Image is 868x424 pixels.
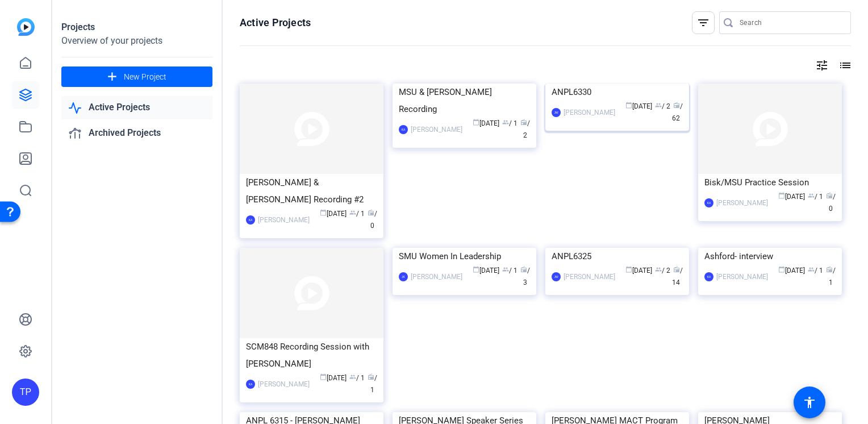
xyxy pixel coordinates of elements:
span: calendar_today [625,266,632,273]
span: group [349,209,356,216]
div: [PERSON_NAME] [564,107,615,118]
span: calendar_today [778,266,785,273]
span: group [502,266,509,273]
span: / 1 [808,193,823,201]
div: [PERSON_NAME] [411,271,462,282]
span: calendar_today [778,192,785,199]
span: radio [368,373,374,380]
div: [PERSON_NAME] [716,197,768,209]
div: Projects [61,20,212,34]
span: / 2 [520,119,530,139]
div: SCM848 Recording Session with [PERSON_NAME] [246,338,377,372]
span: [DATE] [778,193,805,201]
div: [PERSON_NAME] & [PERSON_NAME] Recording #2 [246,174,377,208]
span: group [655,266,662,273]
div: Bisk/MSU Practice Session [704,174,836,191]
div: JW [552,272,561,281]
span: calendar_today [473,266,479,273]
div: [PERSON_NAME] [258,379,310,390]
span: radio [673,102,680,109]
span: / 2 [655,267,670,275]
span: [DATE] [625,102,652,110]
span: / 14 [672,267,683,286]
span: calendar_today [625,102,632,109]
span: [DATE] [320,210,347,218]
div: ANPL6330 [552,84,683,101]
span: group [808,266,815,273]
div: KA [704,272,713,281]
mat-icon: accessibility [803,396,816,409]
div: [PERSON_NAME] [716,271,768,282]
span: / 62 [672,102,683,122]
span: [DATE] [473,119,499,127]
span: group [655,102,662,109]
span: radio [826,266,833,273]
a: Active Projects [61,96,212,119]
h1: Active Projects [240,16,311,30]
div: Overview of your projects [61,34,212,48]
mat-icon: list [837,59,851,72]
img: blue-gradient.svg [17,18,35,36]
div: JW [552,108,561,117]
div: MSU & [PERSON_NAME] Recording [399,84,530,118]
span: / 1 [349,374,365,382]
div: JK [399,272,408,281]
span: radio [826,192,833,199]
span: calendar_today [473,119,479,126]
span: radio [520,266,527,273]
span: [DATE] [625,267,652,275]
span: / 1 [808,267,823,275]
span: New Project [124,71,166,83]
span: / 1 [368,374,377,394]
span: [DATE] [473,267,499,275]
mat-icon: tune [815,59,829,72]
span: / 1 [502,267,518,275]
span: / 3 [520,267,530,286]
div: SMU Women In Leadership [399,248,530,265]
a: Archived Projects [61,122,212,145]
span: radio [520,119,527,126]
span: / 1 [349,210,365,218]
mat-icon: add [105,70,119,84]
div: [PERSON_NAME] [411,124,462,135]
span: / 2 [655,102,670,110]
mat-icon: filter_list [696,16,710,30]
div: KA [704,198,713,207]
div: KA [399,125,408,134]
span: [DATE] [778,267,805,275]
div: TP [12,379,39,406]
div: ANPL6325 [552,248,683,265]
span: group [349,373,356,380]
span: / 0 [826,193,836,213]
span: group [502,119,509,126]
span: / 0 [368,210,377,230]
div: KA [246,380,255,389]
span: radio [368,209,374,216]
span: radio [673,266,680,273]
div: [PERSON_NAME] [564,271,615,282]
span: / 1 [502,119,518,127]
span: calendar_today [320,209,327,216]
div: KA [246,215,255,225]
span: calendar_today [320,373,327,380]
button: New Project [61,66,212,87]
div: Ashford- interview [704,248,836,265]
span: [DATE] [320,374,347,382]
input: Search [740,16,842,30]
div: [PERSON_NAME] [258,214,310,226]
span: / 1 [826,267,836,286]
span: group [808,192,815,199]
